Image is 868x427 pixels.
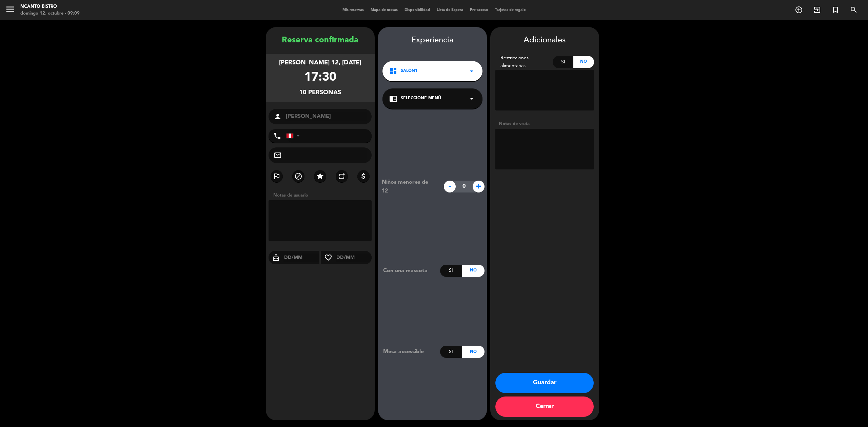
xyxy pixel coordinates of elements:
[462,346,484,358] div: No
[495,396,594,417] button: Cerrar
[495,373,594,393] button: Guardar
[378,34,487,47] div: Experiencia
[283,253,320,262] input: DD/MM
[367,8,401,12] span: Mapa de mesas
[401,95,441,102] span: Seleccione Menú
[378,347,440,356] div: Mesa accessible
[795,6,803,14] i: add_circle_outline
[467,8,492,12] span: Pre-acceso
[433,8,467,12] span: Lista de Espera
[269,253,283,262] i: cake
[553,56,573,68] div: Si
[495,34,594,47] div: Adicionales
[378,266,440,275] div: Con una mascota
[339,8,367,12] span: Mis reservas
[389,67,397,75] i: dashboard
[359,172,368,180] i: attach_money
[492,8,529,12] span: Tarjetas de regalo
[473,181,485,192] span: +
[440,265,462,277] div: Si
[377,178,440,196] div: Niños menores de 12
[495,54,553,70] div: Restricciones alimentarias
[270,192,375,199] div: Notas de usuario
[287,129,302,142] div: Peru (Perú): +51
[462,265,484,277] div: No
[273,172,281,180] i: outlined_flag
[389,95,397,103] i: chrome_reader_mode
[294,172,302,180] i: block
[316,172,324,180] i: star
[336,253,372,262] input: DD/MM
[338,172,346,180] i: repeat
[266,34,375,47] div: Reserva confirmada
[573,56,594,68] div: No
[299,88,341,98] div: 10 personas
[440,346,462,358] div: Si
[401,8,433,12] span: Disponibilidad
[813,6,821,14] i: exit_to_app
[321,253,336,262] i: favorite_border
[304,68,336,88] div: 17:30
[495,120,594,127] div: Notas de visita
[401,68,417,75] span: Salón1
[279,58,361,68] div: [PERSON_NAME] 12, [DATE]
[444,181,456,192] span: -
[20,3,80,10] div: Ncanto Bistro
[20,10,80,17] div: domingo 12. octubre - 09:09
[468,67,476,75] i: arrow_drop_down
[831,6,840,14] i: turned_in_not
[850,6,858,14] i: search
[273,132,281,140] i: phone
[274,113,282,121] i: person
[274,151,282,159] i: mail_outline
[468,95,476,103] i: arrow_drop_down
[5,4,15,17] button: menu
[5,4,15,14] i: menu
